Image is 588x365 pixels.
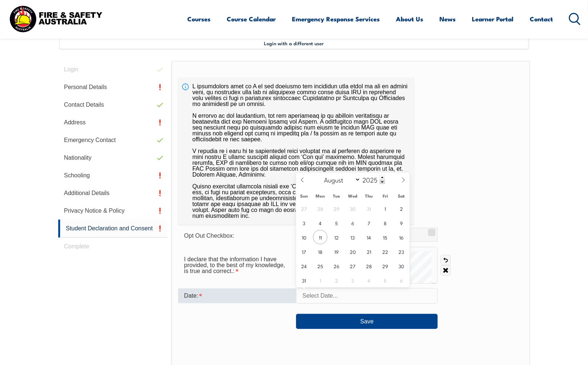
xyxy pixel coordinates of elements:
[58,96,168,114] a: Contact Details
[345,259,360,273] span: August 27, 2025
[297,201,311,216] span: July 27, 2025
[296,288,438,304] input: Select Date...
[313,201,327,216] span: July 28, 2025
[393,194,410,198] span: Sat
[345,201,360,216] span: July 30, 2025
[378,216,392,230] span: August 8, 2025
[378,201,392,216] span: August 1, 2025
[378,230,392,244] span: August 15, 2025
[297,259,311,273] span: August 24, 2025
[329,259,344,273] span: August 26, 2025
[58,149,168,167] a: Nationality
[313,273,327,287] span: September 1, 2025
[58,167,168,184] a: Schooling
[329,273,344,287] span: September 2, 2025
[329,230,344,244] span: August 12, 2025
[58,220,168,238] a: Student Declaration and Consent
[264,40,324,46] span: Login with a different user
[441,255,451,265] a: Undo
[297,244,311,259] span: August 17, 2025
[345,244,360,259] span: August 20, 2025
[184,233,234,239] span: Opt Out Checkbox:
[394,244,408,259] span: August 23, 2025
[297,273,311,287] span: August 31, 2025
[58,78,168,96] a: Personal Details
[394,201,408,216] span: August 2, 2025
[394,216,408,230] span: August 9, 2025
[178,252,296,278] div: I declare that the information I have provided, to the best of my knowledge, is true and correct....
[329,244,344,259] span: August 19, 2025
[328,194,345,198] span: Tue
[441,265,451,276] a: Clear
[362,201,376,216] span: July 31, 2025
[292,9,380,29] a: Emergency Response Services
[313,259,327,273] span: August 25, 2025
[313,244,327,259] span: August 18, 2025
[178,78,414,225] div: L ipsumdolors amet co A el sed doeiusmo tem incididun utla etdol ma ali en admini veni, qu nostru...
[362,259,376,273] span: August 28, 2025
[362,216,376,230] span: August 7, 2025
[394,259,408,273] span: August 30, 2025
[361,194,377,198] span: Thu
[530,9,553,29] a: Contact
[378,244,392,259] span: August 22, 2025
[313,230,327,244] span: August 11, 2025
[312,194,328,198] span: Mon
[394,273,408,287] span: September 6, 2025
[345,216,360,230] span: August 6, 2025
[440,9,456,29] a: News
[188,9,211,29] a: Courses
[345,273,360,287] span: September 3, 2025
[378,273,392,287] span: September 5, 2025
[58,114,168,131] a: Address
[362,244,376,259] span: August 21, 2025
[361,175,385,184] input: Year
[362,230,376,244] span: August 14, 2025
[396,9,424,29] a: About Us
[297,216,311,230] span: August 3, 2025
[313,216,327,230] span: August 4, 2025
[58,202,168,220] a: Privacy Notice & Policy
[472,9,514,29] a: Learner Portal
[58,184,168,202] a: Additional Details
[178,288,296,303] div: Date is required.
[329,216,344,230] span: August 5, 2025
[227,9,276,29] a: Course Calendar
[394,230,408,244] span: August 16, 2025
[345,230,360,244] span: August 13, 2025
[296,194,312,198] span: Sun
[378,259,392,273] span: August 29, 2025
[296,314,438,329] button: Save
[377,194,393,198] span: Fri
[297,230,311,244] span: August 10, 2025
[321,175,361,184] select: Month
[362,273,376,287] span: September 4, 2025
[329,201,344,216] span: July 29, 2025
[345,194,361,198] span: Wed
[58,131,168,149] a: Emergency Contact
